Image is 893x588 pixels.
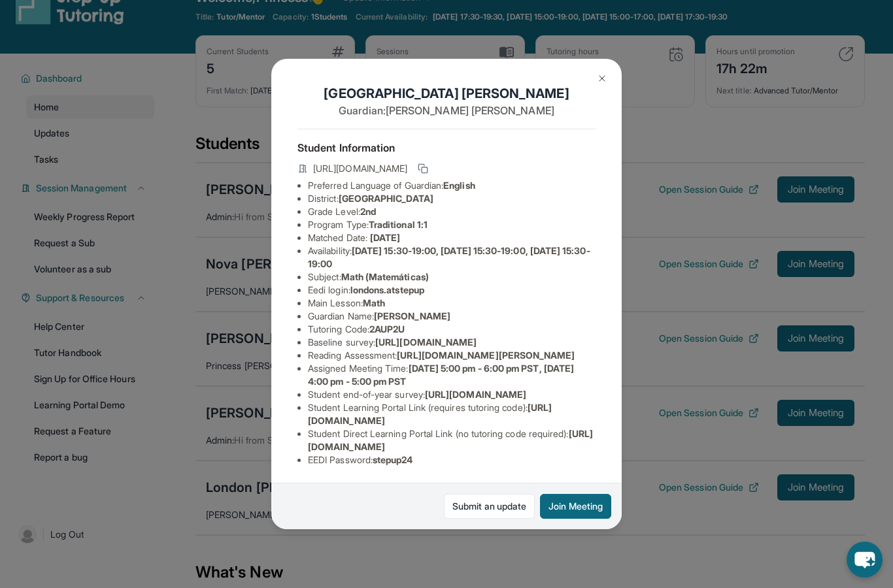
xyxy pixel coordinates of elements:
[847,542,883,578] button: chat-button
[363,297,385,308] span: Math
[308,231,596,244] li: Matched Date:
[297,103,596,118] p: Guardian: [PERSON_NAME] [PERSON_NAME]
[308,179,596,192] li: Preferred Language of Guardian:
[374,310,450,321] span: [PERSON_NAME]
[308,362,596,388] li: Assigned Meeting Time :
[308,284,596,297] li: Eedi login :
[444,494,535,519] a: Submit an update
[308,218,596,231] li: Program Type:
[297,140,596,155] h4: Student Information
[308,323,596,336] li: Tutoring Code :
[308,427,596,453] li: Student Direct Learning Portal Link (no tutoring code required) :
[369,323,405,335] span: 2AUP2U
[597,73,607,84] img: Close Icon
[313,162,407,175] span: [URL][DOMAIN_NAME]
[308,297,596,310] li: Main Lesson :
[308,205,596,218] li: Grade Level:
[415,161,431,176] button: Copy link
[308,363,574,387] span: [DATE] 5:00 pm - 6:00 pm PST, [DATE] 4:00 pm - 5:00 pm PST
[375,336,477,348] span: [URL][DOMAIN_NAME]
[370,232,400,243] span: [DATE]
[397,350,575,361] span: [URL][DOMAIN_NAME][PERSON_NAME]
[308,336,596,349] li: Baseline survey :
[308,245,590,269] span: [DATE] 15:30-19:00, [DATE] 15:30-19:00, [DATE] 15:30-19:00
[540,494,611,519] button: Join Meeting
[425,389,526,400] span: [URL][DOMAIN_NAME]
[308,192,596,205] li: District:
[341,271,429,282] span: Math (Matemáticas)
[339,193,433,204] span: [GEOGRAPHIC_DATA]
[369,219,428,230] span: Traditional 1:1
[308,270,596,284] li: Subject :
[360,206,376,217] span: 2nd
[308,401,596,427] li: Student Learning Portal Link (requires tutoring code) :
[443,180,475,191] span: English
[308,388,596,401] li: Student end-of-year survey :
[308,310,596,323] li: Guardian Name :
[297,84,596,103] h1: [GEOGRAPHIC_DATA] [PERSON_NAME]
[373,454,413,465] span: stepup24
[308,453,596,466] li: EEDI Password :
[308,349,596,362] li: Reading Assessment :
[350,284,424,295] span: londons.atstepup
[308,244,596,270] li: Availability:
